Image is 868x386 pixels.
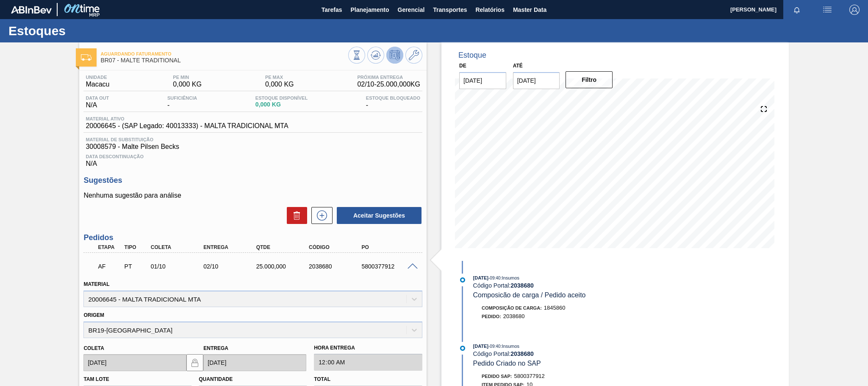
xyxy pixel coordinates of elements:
[307,263,366,270] div: 2038680
[199,376,233,382] label: Quantidade
[98,263,121,270] p: AF
[783,4,810,16] button: Notificações
[488,276,500,280] span: - 09:40
[473,350,674,357] div: Código Portal:
[201,244,261,250] div: Entrega
[96,257,123,276] div: Aguardando Faturamento
[500,344,519,349] span: : Insumos
[482,314,501,319] span: Pedido :
[173,81,202,88] span: 0,000 KG
[458,51,486,60] div: Estoque
[360,244,419,250] div: PO
[398,5,425,15] span: Gerencial
[86,81,109,88] span: Macacu
[513,5,546,15] span: Master Data
[357,81,420,88] span: 02/10 - 25.000,000 KG
[255,95,308,101] span: Estoque Disponível
[165,95,199,109] div: -
[333,206,422,225] div: Aceitar Sugestões
[566,71,613,88] button: Filtro
[100,57,348,64] span: BR07 - MALTE TRADITIONAL
[83,354,186,371] input: dd/mm/yyyy
[367,47,384,64] button: Atualizar Gráfico
[11,6,52,14] img: TNhmsLtSVTkK8tSr43FrP2fwEKptu5GPRR3wAAAABJRU5ErkJggg==
[366,95,420,101] span: Estoque Bloqueado
[86,137,420,142] span: Material de Substituição
[8,26,159,36] h1: Estoques
[386,47,403,64] button: Desprogramar Estoque
[86,154,420,159] span: Data Descontinuação
[459,72,506,89] input: dd/mm/yyyy
[186,354,203,371] button: locked
[510,350,534,357] strong: 2038680
[307,244,366,250] div: Código
[475,5,504,15] span: Relatórios
[357,75,420,80] span: Próxima Entrega
[100,51,348,56] span: Aguardando Faturamento
[265,75,294,80] span: PE MAX
[83,192,422,199] p: Nenhuma sugestão para análise
[83,95,111,109] div: N/A
[190,358,200,368] img: locked
[500,275,519,280] span: : Insumos
[201,263,261,270] div: 02/10/2025
[83,345,104,351] label: Coleta
[307,207,333,224] div: Nova sugestão
[314,376,330,382] label: Total
[81,54,92,61] img: Ícone
[473,360,541,367] span: Pedido Criado no SAP
[822,5,832,15] img: userActions
[254,244,313,250] div: Qtde
[254,263,313,270] div: 25.000,000
[96,244,123,250] div: Etapa
[167,95,197,101] span: Suficiência
[86,75,109,80] span: Unidade
[473,291,586,299] span: Composicão de carga / Pedido aceito
[322,5,342,15] span: Tarefas
[482,305,542,310] span: Composição de Carga :
[503,313,525,319] span: 2038680
[83,151,422,168] div: N/A
[255,101,308,108] span: 0,000 KG
[433,5,467,15] span: Transportes
[460,346,465,351] img: atual
[405,47,422,64] button: Ir ao Master Data / Geral
[513,72,560,89] input: dd/mm/yyyy
[203,345,228,351] label: Entrega
[544,305,566,311] span: 1845860
[122,244,150,250] div: Tipo
[122,263,150,270] div: Pedido de Transferência
[203,354,306,371] input: dd/mm/yyyy
[314,342,422,354] label: Hora Entrega
[86,116,288,121] span: Material ativo
[460,277,465,283] img: atual
[337,207,422,224] button: Aceitar Sugestões
[350,5,389,15] span: Planejamento
[86,143,420,151] span: 30008579 - Malte Pilsen Becks
[83,312,104,318] label: Origem
[482,374,512,379] span: Pedido SAP:
[86,95,109,101] span: Data out
[173,75,202,80] span: PE MIN
[149,263,208,270] div: 01/10/2025
[473,344,488,349] span: [DATE]
[149,244,208,250] div: Coleta
[83,376,109,382] label: Tam lote
[83,233,422,242] h3: Pedidos
[283,207,307,224] div: Excluir Sugestões
[510,282,534,289] strong: 2038680
[473,275,488,280] span: [DATE]
[473,282,674,289] div: Código Portal:
[348,47,365,64] button: Visão Geral dos Estoques
[83,176,422,185] h3: Sugestões
[488,344,500,349] span: - 09:40
[364,95,422,109] div: -
[86,122,288,130] span: 20006645 - (SAP Legado: 40013333) - MALTA TRADICIONAL MTA
[459,63,466,69] label: De
[849,5,860,15] img: Logout
[514,373,545,379] span: 5800377912
[83,281,109,287] label: Material
[513,63,523,69] label: Até
[265,81,294,88] span: 0,000 KG
[360,263,419,270] div: 5800377912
